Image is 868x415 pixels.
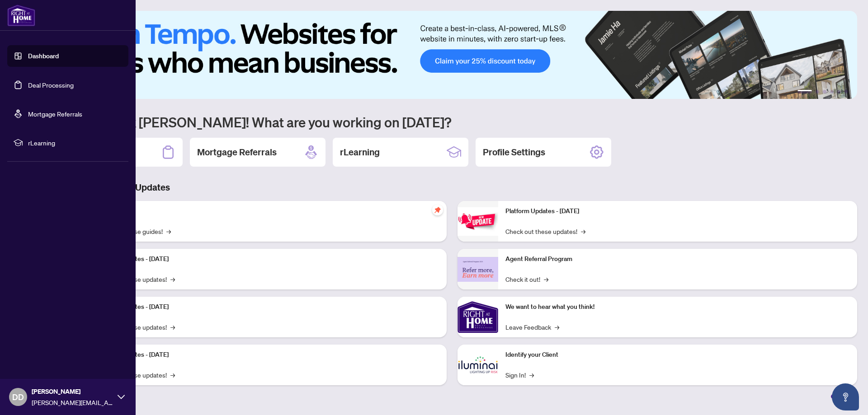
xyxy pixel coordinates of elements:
[505,350,850,360] p: Identify your Client
[483,146,545,159] h2: Profile Settings
[95,206,439,216] p: Self-Help
[170,370,175,380] span: →
[505,370,534,380] a: Sign In!→
[505,254,850,264] p: Agent Referral Program
[544,274,548,284] span: →
[797,90,812,93] button: 1
[95,350,439,360] p: Platform Updates - [DATE]
[555,322,559,332] span: →
[95,302,439,312] p: Platform Updates - [DATE]
[47,11,857,99] img: Slide 0
[505,322,559,332] a: Leave Feedback→
[32,387,113,396] span: [PERSON_NAME]
[340,146,380,159] h2: rLearning
[458,207,498,236] img: Platform Updates - June 23, 2025
[170,274,175,284] span: →
[458,297,498,337] img: We want to hear what you think!
[832,383,859,410] button: Open asap
[197,146,277,159] h2: Mortgage Referrals
[432,205,443,215] span: pushpin
[505,274,548,284] a: Check it out!→
[458,257,498,282] img: Agent Referral Program
[505,302,850,312] p: We want to hear what you think!
[529,370,534,380] span: →
[95,254,439,264] p: Platform Updates - [DATE]
[830,90,834,93] button: 4
[170,322,175,332] span: →
[458,345,498,385] img: Identify your Client
[823,90,826,93] button: 3
[581,226,585,236] span: →
[816,90,819,93] button: 2
[12,391,24,403] span: DD
[28,52,59,60] a: Dashboard
[28,110,82,118] a: Mortgage Referrals
[837,90,841,93] button: 5
[844,90,848,93] button: 6
[505,206,850,216] p: Platform Updates - [DATE]
[28,81,74,89] a: Deal Processing
[166,226,171,236] span: →
[32,397,113,407] span: [PERSON_NAME][EMAIL_ADDRESS][DOMAIN_NAME]
[28,138,122,148] span: rLearning
[47,181,857,194] h3: Brokerage & Industry Updates
[505,226,585,236] a: Check out these updates!→
[7,5,35,26] img: logo
[47,113,857,131] h1: Welcome back [PERSON_NAME]! What are you working on [DATE]?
